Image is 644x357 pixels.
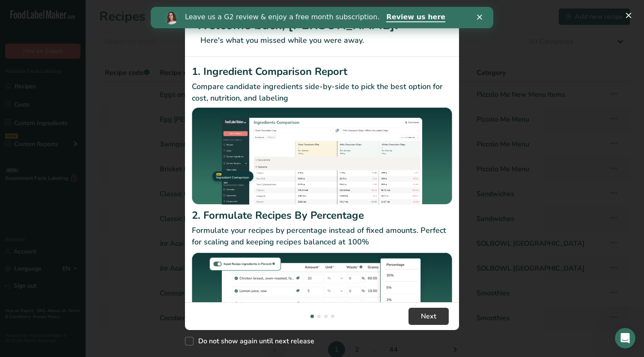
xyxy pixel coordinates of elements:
img: Ingredient Comparison Report [192,107,452,205]
span: Next [421,311,436,321]
p: Here's what you missed while you were away. [195,35,449,46]
div: Close [326,8,335,13]
iframe: Intercom live chat banner [151,7,493,28]
span: Do not show again until next release [194,337,314,345]
img: Formulate Recipes By Percentage [192,251,452,354]
button: Next [408,308,449,325]
iframe: Intercom live chat [615,328,635,348]
p: Compare candidate ingredients side-by-side to pick the best option for cost, nutrition, and labeling [192,81,452,104]
h2: 2. Formulate Recipes By Percentage [192,208,452,223]
p: Formulate your recipes by percentage instead of fixed amounts. Perfect for scaling and keeping re... [192,225,452,248]
h2: 1. Ingredient Comparison Report [192,64,452,79]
